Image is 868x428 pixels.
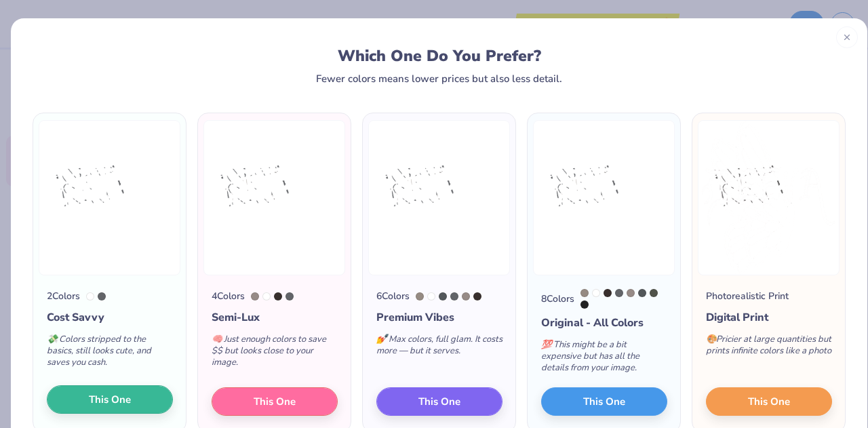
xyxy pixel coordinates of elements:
span: 🎨 [706,333,717,345]
button: This One [212,387,338,416]
div: 412 C [473,292,481,300]
div: 408 C [251,292,259,300]
img: 8 color option [533,120,675,275]
div: Just enough colors to save $$ but looks close to your image. [212,326,338,382]
div: Original - All Colors [541,315,667,331]
div: Photorealistic Print [706,289,789,303]
div: 2 Colors [47,289,80,303]
img: 6 color option [368,120,510,275]
div: 425 C [439,292,447,300]
img: 2 color option [39,120,180,275]
div: Which One Do You Prefer? [48,47,831,65]
div: Max colors, full glam. It costs more — but it serves. [376,326,502,370]
span: This One [748,394,790,410]
div: Cool Gray 10 C [615,289,623,297]
span: This One [583,394,625,410]
button: This One [376,387,502,416]
div: Digital Print [706,309,832,326]
span: 💯 [541,338,552,351]
div: White [262,292,271,300]
div: 412 C [604,289,612,297]
div: 408 C [462,292,470,300]
button: This One [541,387,667,416]
div: White [86,292,94,300]
div: 412 C [274,292,282,300]
span: This One [254,394,296,410]
div: Semi-Lux [212,309,338,326]
button: This One [706,387,832,416]
span: This One [418,394,460,410]
div: White [592,289,600,297]
span: 🧠 [212,333,222,345]
div: This might be a bit expensive but has all the details from your image. [541,331,667,387]
div: Colors stripped to the basics, still looks cute, and saves you cash. [47,326,173,382]
div: 8 Colors [541,292,574,306]
div: 4 Colors [212,289,245,303]
span: This One [89,392,131,408]
div: Cost Savvy [47,309,173,326]
img: Photorealistic preview [698,120,840,275]
div: 6 Colors [376,289,410,303]
div: Pricier at large quantities but prints infinite colors like a photo [706,326,832,370]
div: Fewer colors means lower prices but also less detail. [316,73,562,84]
div: 425 C [638,289,646,297]
div: Premium Vibes [376,309,502,326]
div: Cool Gray 10 C [450,292,458,300]
div: Cool Gray 10 C [98,292,106,300]
img: 4 color option [203,120,345,275]
button: This One [47,385,173,414]
div: Cool Gray 10 C [285,292,294,300]
span: 💅 [376,333,387,345]
div: 418 C [650,289,658,297]
div: Warm Gray 7 C [416,292,424,300]
div: Neutral Black C [580,300,589,309]
div: White [427,292,435,300]
div: 408 C [627,289,635,297]
span: 💸 [47,333,58,345]
div: Warm Gray 7 C [580,289,589,297]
